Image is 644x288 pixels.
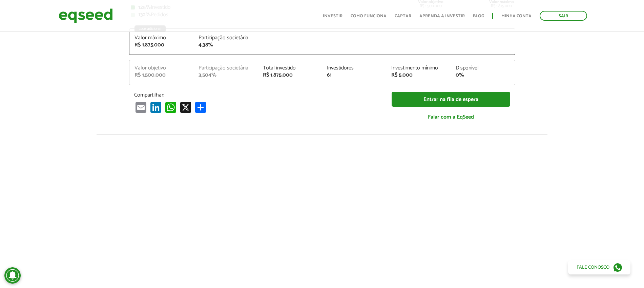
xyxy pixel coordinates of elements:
[199,65,253,71] div: Participação societária
[391,65,445,71] div: Investimento mínimo
[134,35,189,41] div: Valor máximo
[395,14,411,18] a: Captar
[327,65,381,71] div: Investidores
[199,35,253,41] div: Participação societária
[419,14,465,18] a: Aprenda a investir
[568,260,630,274] a: Fale conosco
[391,73,445,78] div: R$ 5.000
[134,65,189,71] div: Valor objetivo
[392,110,510,124] a: Falar com a EqSeed
[263,65,317,71] div: Total investido
[134,92,381,98] p: Compartilhar:
[134,102,148,113] a: Email
[134,42,189,48] div: R$ 1.875.000
[179,102,192,113] a: X
[149,102,163,113] a: LinkedIn
[392,92,510,107] a: Entrar na fila de espera
[194,102,207,113] a: Compartilhar
[199,73,253,78] div: 3,504%
[59,7,113,25] img: EqSeed
[263,73,317,78] div: R$ 1.875.000
[501,14,532,18] a: Minha conta
[540,11,587,21] a: Sair
[164,102,178,113] a: WhatsApp
[134,73,189,78] div: R$ 1.500.000
[323,14,342,18] a: Investir
[473,14,484,18] a: Blog
[456,73,510,78] div: 0%
[351,14,387,18] a: Como funciona
[456,65,510,71] div: Disponível
[199,42,253,48] div: 4,38%
[327,73,381,78] div: 61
